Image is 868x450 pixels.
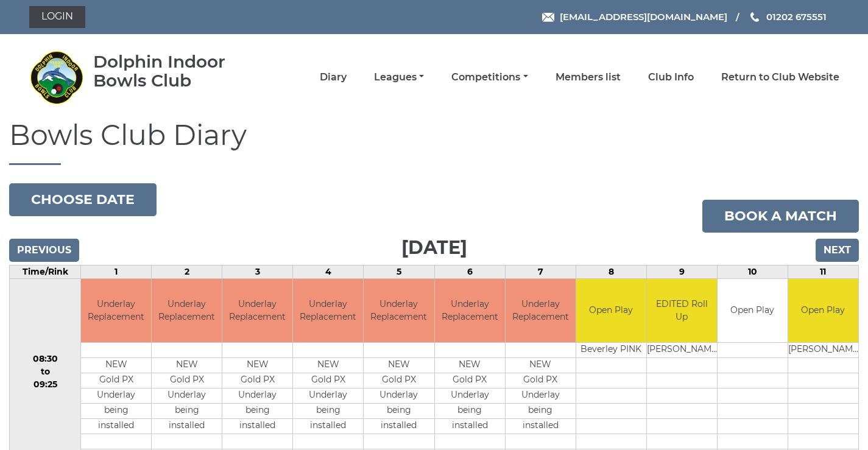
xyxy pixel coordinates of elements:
td: being [364,404,434,419]
a: Members list [556,71,621,84]
td: installed [222,419,292,434]
td: Gold PX [81,373,151,388]
td: EDITED Roll Up [647,279,717,343]
td: installed [364,419,434,434]
td: installed [81,419,151,434]
a: Leagues [374,71,424,84]
input: Previous [9,239,79,262]
td: 6 [434,265,505,278]
td: Underlay [435,388,505,404]
input: Next [816,239,859,262]
div: Dolphin Indoor Bowls Club [93,52,261,90]
td: NEW [81,358,151,373]
td: [PERSON_NAME] [788,343,858,358]
td: being [81,404,151,419]
td: 2 [152,265,222,278]
a: Return to Club Website [721,71,839,84]
td: Beverley PINK [576,343,646,358]
span: 01202 675551 [766,11,827,23]
td: Gold PX [506,373,576,388]
td: Underlay Replacement [435,279,505,343]
td: Underlay [152,388,222,404]
img: Dolphin Indoor Bowls Club [29,50,84,105]
td: Open Play [576,279,646,343]
a: Club Info [648,71,694,84]
td: installed [435,419,505,434]
td: Underlay Replacement [81,279,151,343]
td: Underlay [222,388,292,404]
td: Open Play [788,279,858,343]
span: [EMAIL_ADDRESS][DOMAIN_NAME] [560,11,727,23]
td: installed [506,419,576,434]
a: Email [EMAIL_ADDRESS][DOMAIN_NAME] [542,10,727,24]
td: Gold PX [364,373,434,388]
td: 5 [364,265,434,278]
td: being [435,404,505,419]
td: Open Play [718,279,788,343]
td: Underlay [293,388,363,404]
td: 1 [81,265,152,278]
td: Time/Rink [10,265,81,278]
td: being [293,404,363,419]
td: Underlay [81,388,151,404]
td: Gold PX [222,373,292,388]
td: NEW [152,358,222,373]
a: Competitions [451,71,528,84]
td: being [152,404,222,419]
td: 8 [576,265,646,278]
td: Gold PX [293,373,363,388]
td: [PERSON_NAME] [647,343,717,358]
td: Underlay [506,388,576,404]
td: NEW [435,358,505,373]
td: Gold PX [435,373,505,388]
a: Login [29,6,85,28]
img: Email [542,13,554,22]
td: Underlay Replacement [293,279,363,343]
h1: Bowls Club Diary [9,120,859,165]
td: 7 [505,265,576,278]
td: installed [152,419,222,434]
td: being [506,404,576,419]
td: 3 [222,265,293,278]
td: NEW [506,358,576,373]
img: Phone us [750,12,759,22]
td: Underlay [364,388,434,404]
td: 10 [717,265,788,278]
td: installed [293,419,363,434]
td: Underlay Replacement [152,279,222,343]
a: Book a match [702,200,859,233]
td: NEW [222,358,292,373]
td: 9 [646,265,717,278]
a: Diary [320,71,347,84]
td: Underlay Replacement [506,279,576,343]
td: NEW [364,358,434,373]
td: Underlay Replacement [364,279,434,343]
td: Gold PX [152,373,222,388]
td: Underlay Replacement [222,279,292,343]
button: Choose date [9,183,157,216]
td: 4 [293,265,364,278]
td: NEW [293,358,363,373]
a: Phone us 01202 675551 [749,10,827,24]
td: 11 [788,265,858,278]
td: being [222,404,292,419]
